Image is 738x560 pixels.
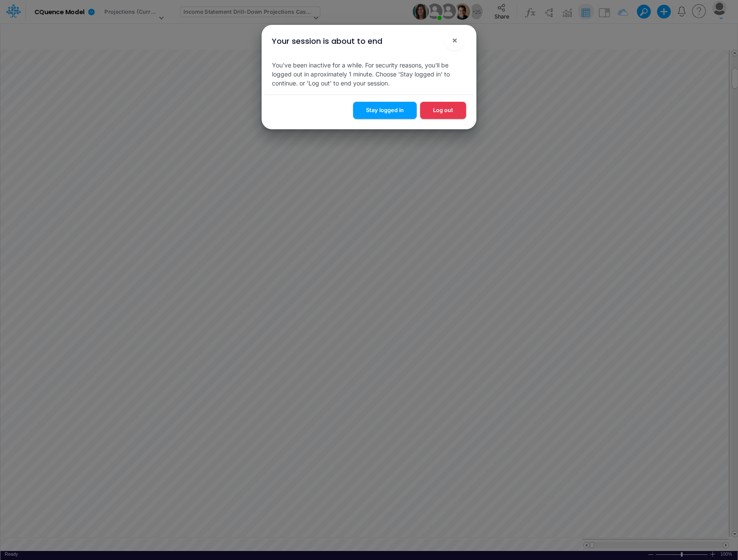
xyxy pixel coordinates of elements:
[265,54,473,94] div: You've been inactive for a while. For security reasons, you'll be logged out in aproximately 1 mi...
[272,35,382,47] div: Your session is about to end
[452,35,457,45] span: ×
[444,30,465,51] button: Close
[420,102,466,119] button: Log out
[353,102,417,119] button: Stay logged in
